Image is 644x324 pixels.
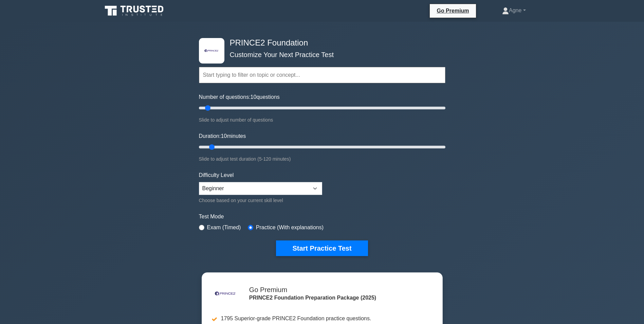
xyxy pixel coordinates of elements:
[199,116,445,124] div: Slide to adjust number of questions
[486,4,542,17] a: Agne
[199,196,322,204] div: Choose based on your current skill level
[199,93,280,101] label: Number of questions: questions
[199,132,246,140] label: Duration: minutes
[433,6,473,15] a: Go Premium
[199,155,445,163] div: Slide to adjust test duration (5-120 minutes)
[199,67,445,83] input: Start typing to filter on topic or concept...
[227,38,412,48] h4: PRINCE2 Foundation
[251,94,257,100] span: 10
[221,133,227,139] span: 10
[199,171,234,179] label: Difficulty Level
[256,223,324,232] label: Practice (With explanations)
[207,223,241,232] label: Exam (Timed)
[276,240,368,256] button: Start Practice Test
[199,213,445,221] label: Test Mode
